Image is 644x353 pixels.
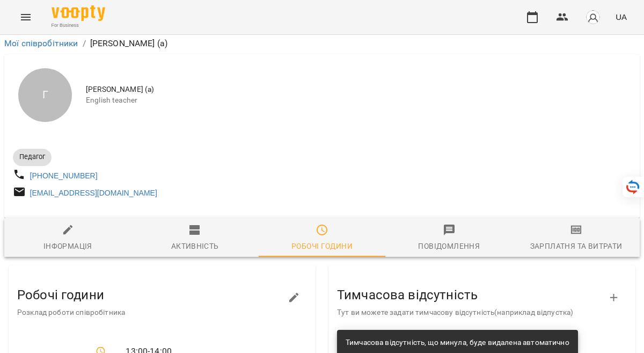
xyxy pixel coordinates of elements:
[171,240,219,253] div: Активність
[52,22,105,29] span: For Business
[17,307,290,318] p: Розклад роботи співробітника
[43,240,92,253] div: Інформація
[52,5,105,21] img: Voopty Logo
[291,240,353,253] div: Робочі години
[90,37,168,50] p: [PERSON_NAME] (а)
[86,95,631,106] span: English teacher
[4,38,78,48] a: Мої співробітники
[17,288,290,302] h3: Робочі години
[30,189,157,197] a: [EMAIL_ADDRESS][DOMAIN_NAME]
[418,240,480,253] div: Повідомлення
[530,240,623,253] div: Зарплатня та Витрати
[30,171,98,180] a: [PHONE_NUMBER]
[337,307,610,318] p: Тут ви можете задати тимчасову відсутність(наприклад відпустка)
[616,11,627,23] span: UA
[83,37,86,50] li: /
[611,7,631,27] button: UA
[86,84,631,95] span: [PERSON_NAME] (а)
[18,68,72,122] div: Г
[13,4,39,30] button: Menu
[4,37,640,50] nav: breadcrumb
[13,152,52,162] span: Педагог
[346,333,569,352] div: Тимчасова відсутність, що минула, буде видалена автоматично
[337,288,610,302] h3: Тимчасова відсутність
[586,10,601,25] img: avatar_s.png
